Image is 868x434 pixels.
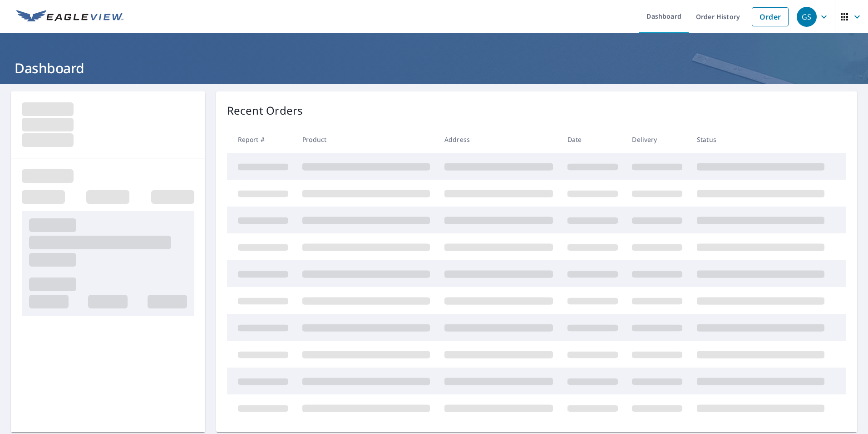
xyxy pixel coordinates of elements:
th: Status [690,126,832,153]
p: Recent Orders [227,102,303,119]
th: Date [560,126,625,153]
th: Product [295,126,437,153]
img: EV Logo [16,10,123,24]
a: Order [752,7,789,26]
th: Report # [227,126,296,153]
div: GS [797,7,817,27]
h1: Dashboard [11,59,857,77]
th: Delivery [625,126,690,153]
th: Address [437,126,560,153]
